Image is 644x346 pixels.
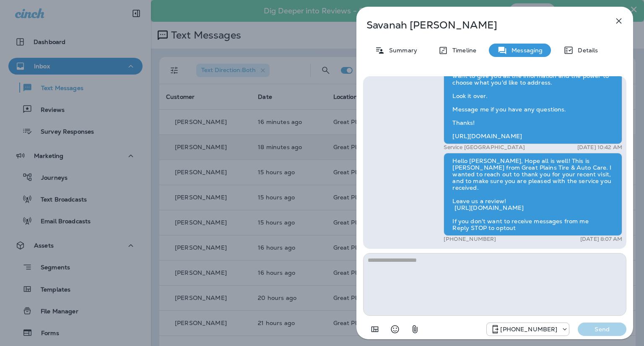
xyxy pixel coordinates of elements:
p: [DATE] 8:07 AM [580,236,622,243]
p: Service [GEOGRAPHIC_DATA] [444,144,525,151]
p: [DATE] 10:42 AM [577,144,622,151]
p: [PHONE_NUMBER] [444,236,496,243]
div: +1 (918) 203-8556 [487,324,569,334]
p: [PHONE_NUMBER] [500,326,557,333]
p: Savanah [PERSON_NAME] [366,19,595,31]
p: Summary [385,47,417,54]
p: Timeline [448,47,476,54]
button: Add in a premade template [366,321,383,338]
div: Here it is. I have an estimate for everything we discovered. No pressure, we give YOU, our client... [444,48,622,144]
div: Hello [PERSON_NAME], Hope all is well! This is [PERSON_NAME] from Great Plains Tire & Auto Care. ... [444,153,622,236]
p: Messaging [507,47,543,54]
button: Select an emoji [387,321,403,338]
p: Details [574,47,598,54]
